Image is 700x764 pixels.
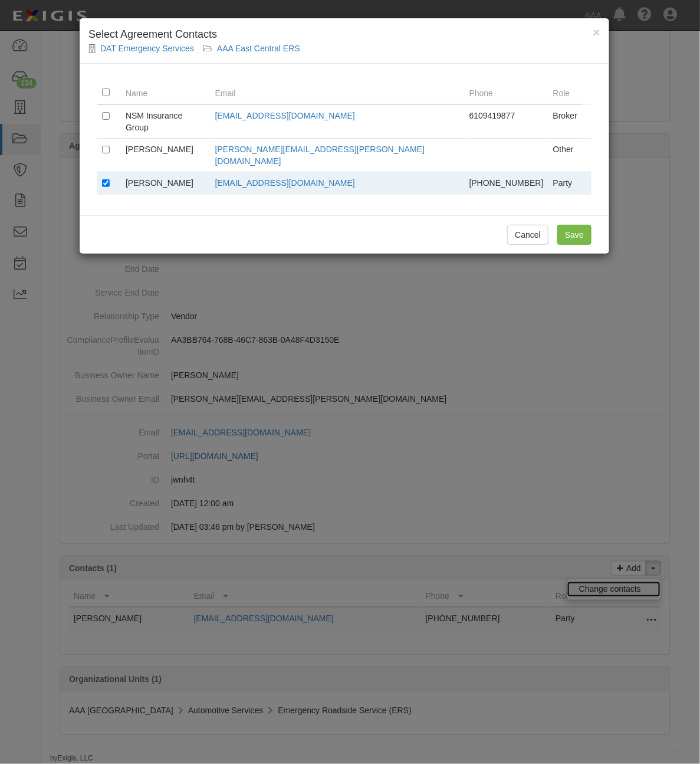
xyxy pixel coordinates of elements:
th: Name [121,81,211,104]
td: [PHONE_NUMBER] [465,172,548,195]
td: Party [548,172,582,195]
th: Email [211,81,465,104]
td: [PERSON_NAME] [121,138,211,172]
td: 6109419877 [465,104,548,139]
td: Other [548,138,582,172]
td: [PERSON_NAME] [121,172,211,195]
a: [EMAIL_ADDRESS][DOMAIN_NAME] [215,178,355,188]
input: Save [557,225,591,245]
a: [EMAIL_ADDRESS][DOMAIN_NAME] [215,111,355,120]
td: NSM Insurance Group [121,104,211,139]
h4: Select Agreement Contacts [88,27,600,42]
a: DAT Emergency Services [100,44,194,53]
button: Close [593,26,600,38]
th: Phone [465,81,548,104]
button: Cancel [507,225,548,245]
a: [PERSON_NAME][EMAIL_ADDRESS][PERSON_NAME][DOMAIN_NAME] [215,145,425,166]
a: AAA East Central ERS [217,44,300,53]
th: Role [548,81,582,104]
span: × [593,25,600,39]
td: Broker [548,104,582,139]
